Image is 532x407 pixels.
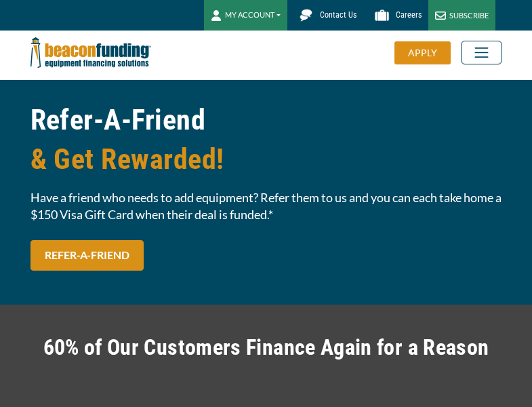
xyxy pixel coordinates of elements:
a: Contact Us [287,3,363,27]
h1: Refer-A-Friend [30,100,502,179]
h2: 60% of Our Customers Finance Again for a Reason [30,332,502,363]
a: APPLY [394,41,461,64]
span: Careers [396,10,422,20]
span: Have a friend who needs to add equipment? Refer them to us and you can each take home a $150 Visa... [30,189,502,223]
a: Careers [363,3,428,27]
a: REFER-A-FRIEND [30,240,144,271]
button: Toggle navigation [461,41,502,64]
img: Beacon Funding Corporation logo [30,31,151,75]
img: Beacon Funding chat [294,3,318,27]
span: Contact Us [320,10,356,20]
div: APPLY [394,41,451,64]
img: Beacon Funding Careers [370,3,394,27]
span: & Get Rewarded! [30,140,502,179]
